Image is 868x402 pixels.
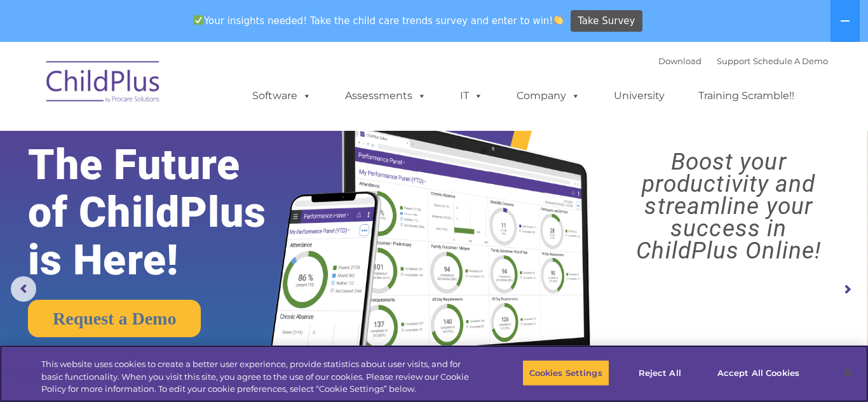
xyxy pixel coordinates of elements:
[753,56,828,66] a: Schedule A Demo
[177,136,231,145] span: Phone number
[332,83,439,109] a: Assessments
[40,52,167,116] img: ChildPlus by Procare Solutions
[834,359,862,387] button: Close
[553,15,563,25] img: 👏
[658,56,702,66] a: Download
[28,141,305,284] rs-layer: The Future of ChildPlus is Here!
[620,359,700,386] button: Reject All
[41,358,477,396] div: This website uses cookies to create a better user experience, provide statistics about user visit...
[600,151,857,262] rs-layer: Boost your productivity and streamline your success in ChildPlus Online!
[578,10,635,32] span: Take Survey
[710,359,806,386] button: Accept All Cookies
[601,83,677,109] a: University
[240,83,324,109] a: Software
[28,300,201,337] a: Request a Demo
[504,83,593,109] a: Company
[447,83,496,109] a: IT
[686,83,807,109] a: Training Scramble!!
[522,359,609,386] button: Cookies Settings
[188,8,569,33] span: Your insights needed! Take the child care trends survey and enter to win!
[177,84,215,93] span: Last name
[194,15,203,25] img: ✅
[571,10,642,32] a: Take Survey
[717,56,750,66] a: Support
[658,56,828,66] font: |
